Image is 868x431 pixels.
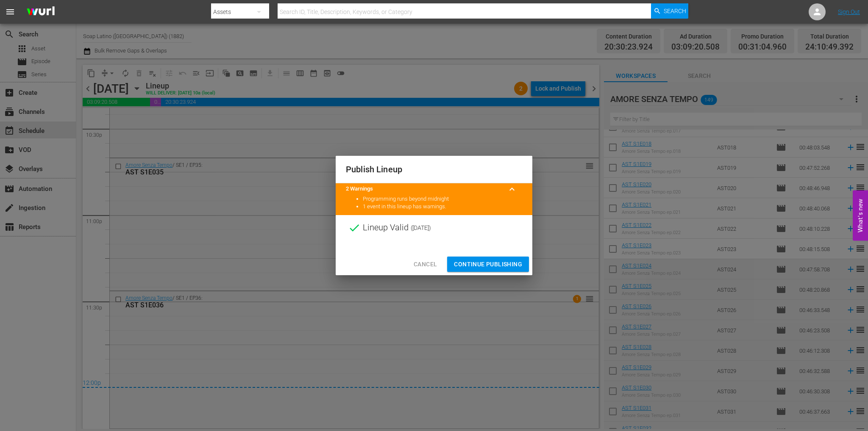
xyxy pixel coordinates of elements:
li: Programming runs beyond midnight [363,195,522,203]
button: Continue Publishing [447,257,529,272]
span: ( [DATE] ) [411,221,431,234]
span: keyboard_arrow_up [507,184,517,194]
button: Open Feedback Widget [853,191,868,241]
span: Continue Publishing [454,259,522,270]
button: keyboard_arrow_up [502,179,522,199]
a: Sign Out [838,8,860,15]
div: Lineup Valid [336,215,532,240]
li: 1 event in this lineup has warnings. [363,203,522,211]
img: ans4CAIJ8jUAAAAAAAAAAAAAAAAAAAAAAAAgQb4GAAAAAAAAAAAAAAAAAAAAAAAAJMjXAAAAAAAAAAAAAAAAAAAAAAAAgAT5G... [20,2,61,22]
span: menu [5,7,15,17]
title: 2 Warnings [346,185,502,193]
h2: Publish Lineup [346,163,522,176]
button: Cancel [407,257,444,272]
span: Search [664,3,686,19]
span: Cancel [414,259,437,270]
